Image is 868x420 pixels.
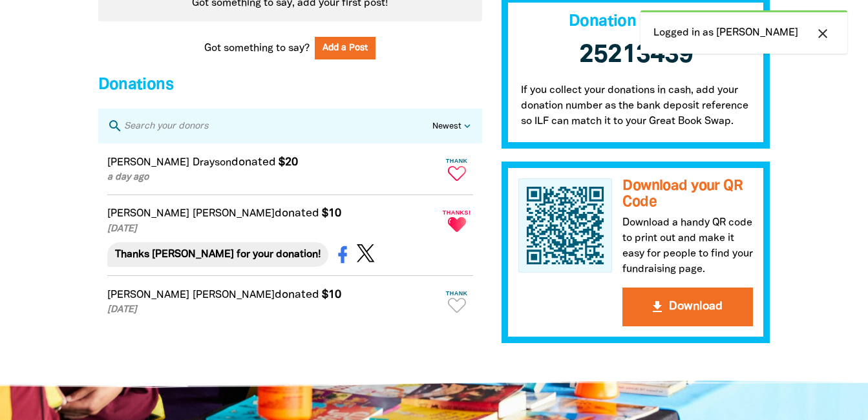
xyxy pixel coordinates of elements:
em: $20 [279,157,298,167]
button: Thank [441,152,473,185]
div: Logged in as [PERSON_NAME] [640,10,847,54]
button: Add a Post [315,37,376,59]
span: Thank [441,290,473,297]
em: Drayson [193,158,231,167]
button: close [811,25,834,42]
span: donated [231,157,276,167]
em: [PERSON_NAME] [193,209,275,218]
em: [PERSON_NAME] [107,291,189,300]
span: donated [275,289,319,300]
button: get_appDownload [622,288,753,326]
p: If you collect your donations in cash, add your donation number as the bank deposit reference so ... [502,83,770,149]
em: $10 [322,208,341,218]
div: Thanks [PERSON_NAME] for your donation! [107,242,328,267]
img: QR Code for Harmony Bangalow's Great Book Swap! [518,178,613,273]
span: Donations [98,78,173,92]
i: get_app [650,299,665,315]
p: [DATE] [107,222,438,236]
p: [DATE] [107,303,438,317]
span: Thank [441,158,473,164]
input: Search your donors [123,118,432,134]
span: donated [275,208,319,218]
span: Donation Number: [569,14,703,29]
em: $10 [322,289,341,300]
i: close [815,26,831,41]
span: Got something to say? [204,41,310,56]
em: [PERSON_NAME] [107,158,189,167]
em: [PERSON_NAME] [193,291,275,300]
em: [PERSON_NAME] [107,209,189,218]
h3: Download your QR Code [622,178,753,210]
span: 25213439 [579,43,693,67]
div: Paginated content [98,143,482,327]
p: a day ago [107,171,438,185]
button: Thank [441,285,473,318]
i: search [107,118,123,134]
